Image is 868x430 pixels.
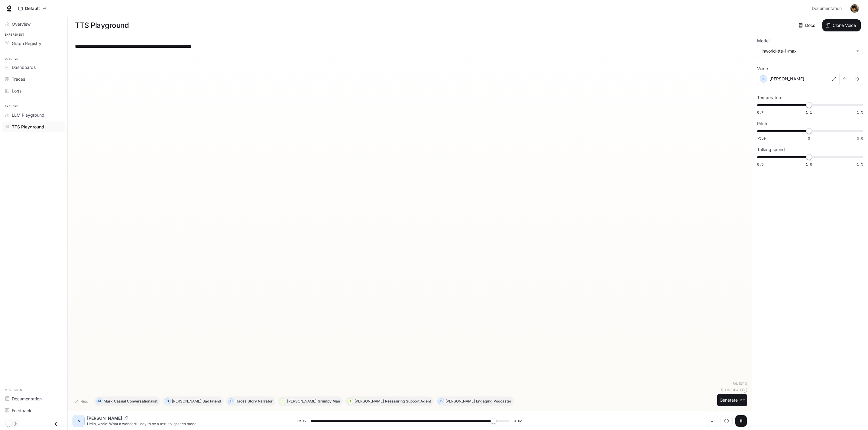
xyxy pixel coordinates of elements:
[235,399,246,403] p: Hades
[94,396,160,406] button: MMarkCasual Conversationalist
[857,162,863,167] span: 1.5
[25,6,40,11] p: Default
[822,19,861,31] button: Clone Voice
[12,407,31,414] span: Feedback
[280,396,286,406] div: T
[850,4,859,13] img: User avatar
[248,399,273,403] p: Story Narrator
[228,396,234,406] div: H
[87,421,283,426] p: Hello, world! What a wonderful day to be a text-to-speech model!
[757,66,768,71] p: Voice
[439,396,444,406] div: D
[757,45,863,57] div: inworld-tts-1-max
[806,110,812,115] span: 1.1
[757,121,767,126] p: Pitch
[721,415,733,427] button: Inspect
[757,95,782,100] p: Temperature
[318,399,340,403] p: Grumpy Man
[733,381,747,386] p: 64 / 1000
[385,399,431,403] p: Reassuring Support Agent
[2,38,65,49] a: Graph Registry
[2,74,65,84] a: Traces
[49,418,63,430] button: Close drawer
[2,19,65,29] a: Overview
[757,162,763,167] span: 0.5
[165,396,170,406] div: O
[857,136,863,141] span: 5.0
[16,2,49,15] button: All workspaces
[73,396,92,406] button: Hide
[812,5,842,12] span: Documentation
[706,415,718,427] button: Download audio
[74,416,83,426] div: A
[12,21,31,27] span: Overview
[445,399,475,403] p: [PERSON_NAME]
[476,399,511,403] p: Engaging Podcaster
[355,399,384,403] p: [PERSON_NAME]
[122,416,131,420] button: Copy Voice ID
[797,19,818,31] a: Docs
[740,398,745,402] p: ⌘⏎
[12,40,41,47] span: Graph Registry
[172,399,201,403] p: [PERSON_NAME]
[2,121,65,132] a: TTS Playground
[808,136,810,141] span: 0
[12,112,44,118] span: LLM Playground
[849,2,861,15] button: User avatar
[75,19,129,31] h1: TTS Playground
[12,76,25,82] span: Traces
[809,2,846,15] a: Documentation
[97,396,102,406] div: M
[87,415,122,421] p: [PERSON_NAME]
[2,393,65,404] a: Documentation
[226,396,275,406] button: HHadesStory Narrator
[348,396,353,406] div: A
[278,396,343,406] button: T[PERSON_NAME]Grumpy Man
[12,124,44,130] span: TTS Playground
[12,88,21,94] span: Logs
[287,399,316,403] p: [PERSON_NAME]
[104,399,113,403] p: Mark
[114,399,157,403] p: Casual Conversationalist
[297,418,306,424] span: 0:03
[857,110,863,115] span: 1.5
[12,396,42,402] span: Documentation
[757,147,785,152] p: Talking speed
[5,420,11,427] span: Dark mode toggle
[757,110,763,115] span: 0.7
[12,64,36,70] span: Dashboards
[2,86,65,96] a: Logs
[163,396,224,406] button: O[PERSON_NAME]Sad Friend
[514,418,522,424] span: 0:03
[2,62,65,73] a: Dashboards
[345,396,434,406] button: A[PERSON_NAME]Reassuring Support Agent
[202,399,221,403] p: Sad Friend
[757,39,769,43] p: Model
[762,48,853,54] div: inworld-tts-1-max
[721,387,741,393] p: $ 0.000640
[2,405,65,416] a: Feedback
[717,394,747,406] button: Generate⌘⏎
[2,110,65,120] a: LLM Playground
[436,396,514,406] button: D[PERSON_NAME]Engaging Podcaster
[769,76,804,82] p: [PERSON_NAME]
[806,162,812,167] span: 1.0
[757,136,766,141] span: -5.0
